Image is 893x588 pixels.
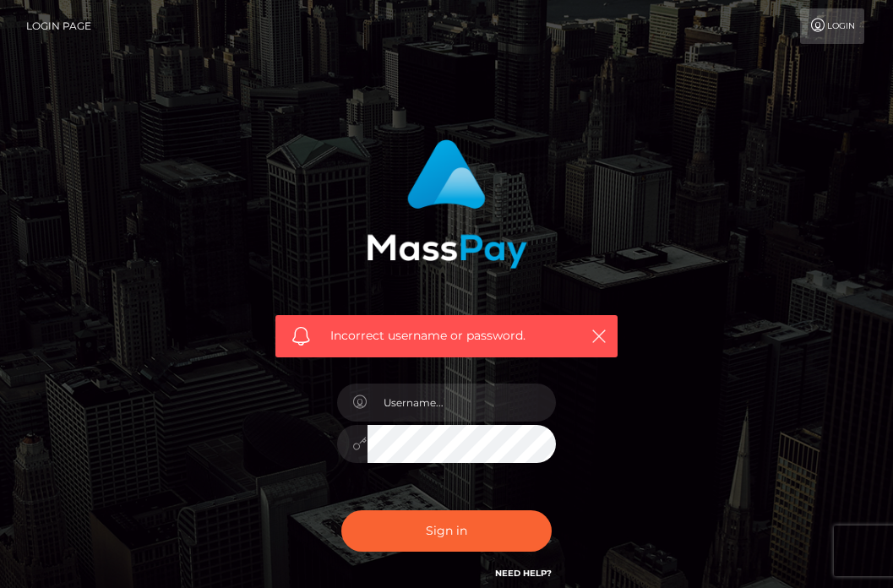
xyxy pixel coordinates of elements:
a: Login [800,8,864,44]
a: Need Help? [495,568,552,579]
span: Incorrect username or password. [330,327,571,345]
button: Sign in [341,510,553,552]
a: Login Page [26,8,91,44]
input: Username... [368,384,557,422]
img: MassPay Login [367,139,527,269]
